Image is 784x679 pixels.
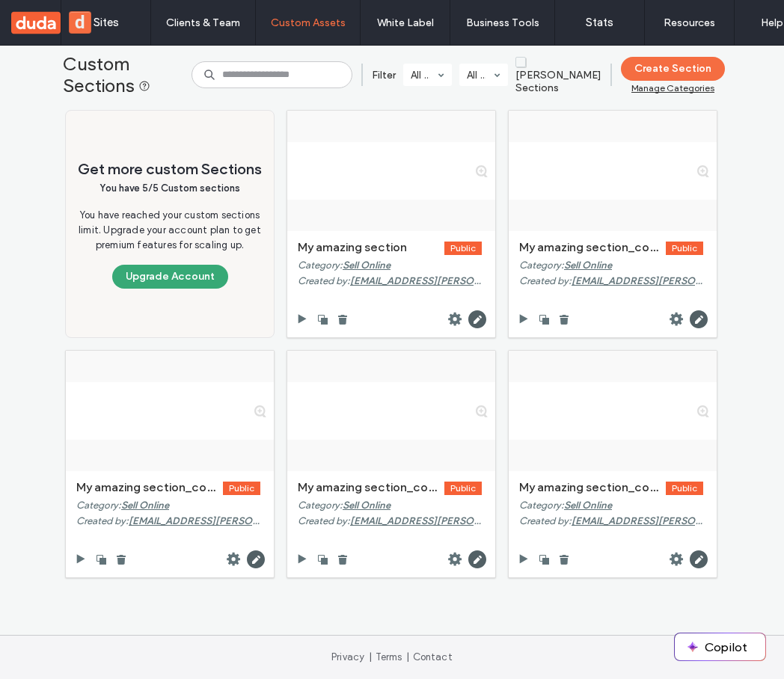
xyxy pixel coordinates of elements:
[129,515,377,526] span: [EMAIL_ADDRESS][PERSON_NAME][DOMAIN_NAME]
[666,242,703,255] div: Public
[675,633,765,660] button: Copilot
[377,16,434,29] label: White Label
[223,482,260,495] div: Public
[564,500,612,511] span: Sell Online
[664,16,715,29] label: Resources
[298,274,482,288] div: Created by:
[376,651,402,663] a: Terms
[350,275,598,286] span: [EMAIL_ADDRESS][PERSON_NAME][DOMAIN_NAME]
[515,56,601,94] span: [PERSON_NAME] Sections
[519,274,703,288] div: Created by:
[76,480,223,495] div: My amazing section_copy2
[586,16,613,29] label: Stats
[298,240,413,255] div: My amazing section
[343,259,391,271] span: Sell Online
[444,242,482,255] div: Public
[406,651,409,663] span: |
[76,514,260,528] div: Created by:
[372,69,396,82] label: Filter
[413,651,453,663] a: Contact
[99,181,240,196] span: You have 5/5 Custom sections
[298,499,482,512] div: Category:
[519,480,666,495] div: My amazing section_copy4
[69,11,91,34] button: d
[444,482,482,495] div: Public
[298,480,444,495] div: My amazing section_copy3
[121,500,169,511] span: Sell Online
[519,240,666,255] div: My amazing section_copy1
[621,82,725,93] div: Manage Categories
[298,514,482,528] div: Created by:
[271,16,346,29] label: Custom Assets
[63,46,180,104] label: Custom Sections
[166,16,240,29] label: Clients & Team
[112,265,228,289] button: Upgrade Account
[72,208,268,253] span: You have reached your custom sections limit. Upgrade your account plan to get premium features fo...
[76,499,260,512] div: Category:
[343,500,391,511] span: Sell Online
[331,651,364,663] a: Privacy
[78,159,262,179] span: Get more custom Sections
[350,515,598,526] span: [EMAIL_ADDRESS][PERSON_NAME][DOMAIN_NAME]
[666,482,703,495] div: Public
[466,16,539,29] label: Business Tools
[519,499,703,512] div: Category:
[369,651,372,663] span: |
[519,514,703,528] div: Created by:
[564,259,612,271] span: Sell Online
[761,16,783,29] label: Help
[298,259,482,272] div: Category:
[94,16,119,29] label: Sites
[519,259,703,272] div: Category:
